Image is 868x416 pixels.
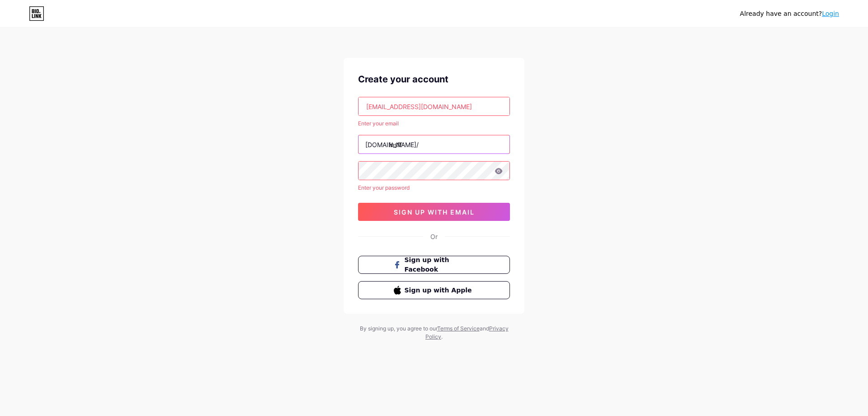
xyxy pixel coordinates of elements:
[358,184,510,192] div: Enter your password
[358,281,510,299] button: Sign up with Apple
[365,140,419,149] div: [DOMAIN_NAME]/
[405,255,475,274] span: Sign up with Facebook
[437,325,480,332] a: Terms of Service
[822,10,839,17] a: Login
[394,208,475,216] span: sign up with email
[359,97,509,115] input: Email
[430,232,438,241] div: Or
[358,256,510,274] button: Sign up with Facebook
[359,135,509,153] input: username
[358,203,510,221] button: sign up with email
[740,9,839,19] div: Already have an account?
[358,120,510,128] div: Enter your email
[358,72,510,86] div: Create your account
[357,325,511,341] div: By signing up, you agree to our and .
[405,286,475,295] span: Sign up with Apple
